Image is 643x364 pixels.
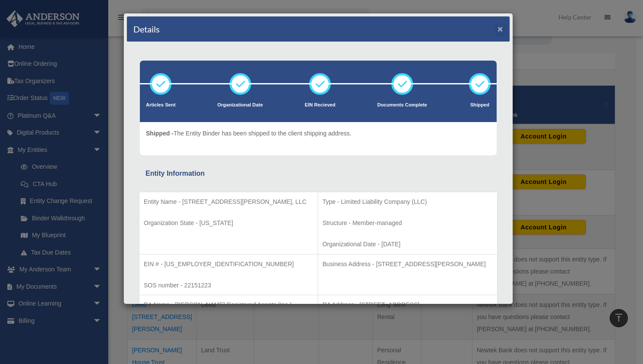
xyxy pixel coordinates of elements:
div: Entity Information [145,168,491,180]
h4: Details [133,23,160,35]
p: Type - Limited Liability Company (LLC) [323,196,493,207]
p: Organization State - [US_STATE] [144,218,313,229]
p: Entity Name - [STREET_ADDRESS][PERSON_NAME], LLC [144,196,313,207]
p: Articles Sent [146,101,175,110]
p: The Entity Binder has been shipped to the client shipping address. [146,128,352,139]
p: Organizational Date [217,101,263,110]
p: Structure - Member-managed [323,218,493,229]
p: RA Address - [STREET_ADDRESS] [323,300,493,310]
p: Organizational Date - [DATE] [323,239,493,250]
span: Shipped - [146,130,174,137]
p: EIN # - [US_EMPLOYER_IDENTIFICATION_NUMBER] [144,259,313,270]
p: Documents Complete [377,101,427,110]
p: EIN Recieved [305,101,336,110]
p: RA Name - [PERSON_NAME] Registered Agents (Inc.) [144,300,313,310]
button: × [498,24,503,33]
p: Business Address - [STREET_ADDRESS][PERSON_NAME] [323,259,493,270]
p: SOS number - 22151223 [144,280,313,291]
p: Shipped [469,101,491,110]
